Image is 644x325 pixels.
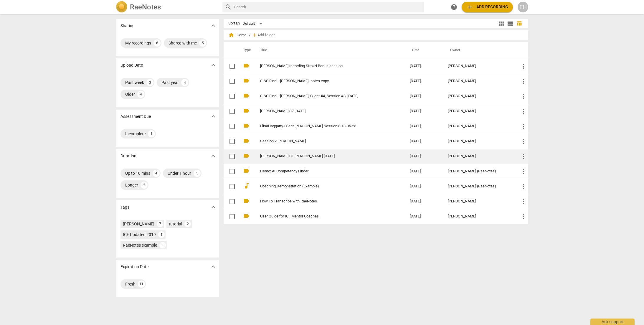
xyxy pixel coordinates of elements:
span: add [252,32,257,38]
div: Ask support [590,319,635,325]
span: videocam [243,167,250,174]
button: Show more [209,21,218,30]
div: 3 [146,79,153,86]
button: Show more [209,151,218,160]
div: 1 [159,242,166,248]
td: [DATE] [405,104,443,119]
div: [PERSON_NAME] [448,79,511,83]
span: videocam [243,152,250,159]
button: List view [506,19,515,28]
div: 4 [153,170,160,177]
div: Past week [125,80,144,85]
a: ElisaHaggarty-Client [PERSON_NAME] Session 3-13-05-25 [260,124,389,128]
div: 1 [148,130,155,137]
p: Sharing [120,23,135,29]
span: videocam [243,62,250,69]
div: Sort By [228,21,240,26]
div: Fresh [125,281,136,287]
span: more_vert [520,123,527,130]
th: Title [253,42,405,59]
button: Show more [209,262,218,271]
a: LogoRaeNotes [116,1,218,13]
a: Coaching Demonstration (Example) [260,184,389,189]
span: more_vert [520,168,527,175]
td: [DATE] [405,89,443,104]
span: view_module [498,20,505,27]
td: [DATE] [405,74,443,89]
button: Table view [515,19,524,28]
td: [DATE] [405,209,443,224]
td: [DATE] [405,179,443,194]
button: Show more [209,112,218,121]
th: Type [238,42,253,59]
span: Add recording [466,4,508,11]
span: videocam [243,197,250,204]
a: User Guide for ICF Mentor Coaches [260,214,389,219]
a: [PERSON_NAME] recording Strozzi Bonus session [260,64,389,68]
div: [PERSON_NAME] [123,221,154,227]
div: ICF Updated 2019 [123,232,156,237]
span: more_vert [520,93,527,100]
div: Shared with me [169,40,197,46]
span: more_vert [520,138,527,145]
span: expand_more [210,152,217,159]
button: Show more [209,203,218,212]
th: Date [405,42,443,59]
span: expand_more [210,263,217,270]
span: Add folder [257,33,275,37]
td: [DATE] [405,59,443,74]
span: expand_more [210,113,217,120]
span: / [249,33,250,37]
div: [PERSON_NAME] [448,109,511,113]
span: more_vert [520,78,527,85]
td: [DATE] [405,149,443,164]
div: 7 [157,221,163,227]
button: EH [518,2,528,12]
span: more_vert [520,183,527,190]
button: Show more [209,61,218,70]
div: My recordings [125,40,151,46]
div: [PERSON_NAME] [448,199,511,204]
div: Incomplete [125,131,146,137]
div: [PERSON_NAME] [448,154,511,159]
div: [PERSON_NAME] (RaeNotes) [448,184,511,189]
div: [PERSON_NAME] (RaeNotes) [448,169,511,174]
span: videocam [243,92,250,99]
div: Older [125,91,135,97]
div: [PERSON_NAME] [448,94,511,98]
span: videocam [243,122,250,129]
div: 4 [137,91,144,98]
th: Owner [443,42,515,59]
button: Tile view [497,19,506,28]
div: Past year [161,80,179,85]
td: [DATE] [405,134,443,149]
span: videocam [243,137,250,144]
span: more_vert [520,198,527,205]
span: table_chart [516,21,522,26]
button: Upload [462,2,513,12]
div: 5 [199,39,206,47]
a: Help [449,2,459,12]
a: Demo: AI Competency Finder [260,169,389,174]
div: 6 [153,39,161,47]
span: videocam [243,107,250,114]
span: videocam [243,77,250,84]
div: 4 [181,79,188,86]
a: [PERSON_NAME] S7 [DATE] [260,109,389,113]
div: 5 [194,170,201,177]
div: Under 1 hour [168,170,191,176]
p: Duration [120,153,136,159]
p: Upload Date [120,62,143,68]
img: Logo [116,1,128,13]
a: [PERSON_NAME] S1 [PERSON_NAME] [DATE] [260,154,389,159]
span: videocam [243,212,250,220]
span: add [466,4,473,11]
h2: RaeNotes [130,3,161,11]
span: help [450,4,458,11]
span: view_list [507,20,514,27]
td: [DATE] [405,119,443,134]
span: expand_more [210,22,217,29]
a: SISC Final - [PERSON_NAME] -notes copy [260,79,389,83]
div: Up to 10 mins [125,170,150,176]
